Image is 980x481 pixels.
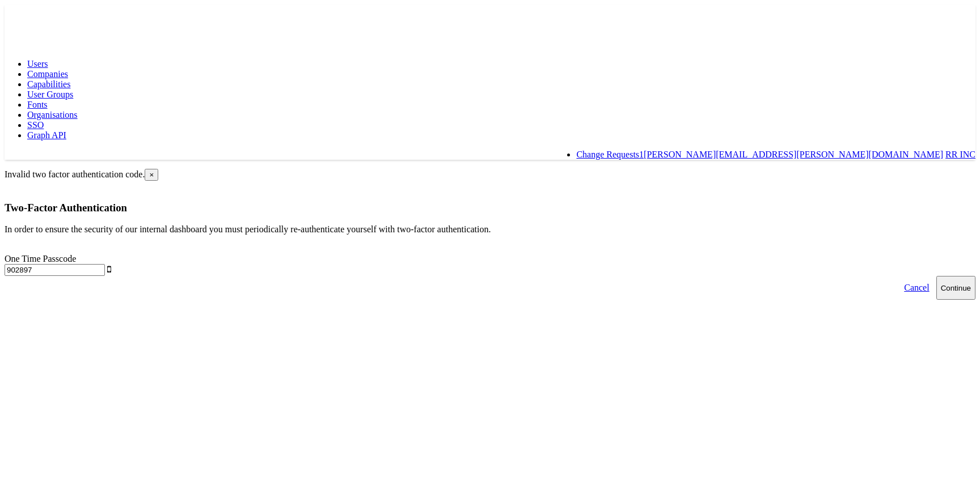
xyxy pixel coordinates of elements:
a: Graph API [27,130,66,140]
p: In order to ensure the security of our internal dashboard you must periodically re-authenticate y... [5,224,975,235]
a: Companies [27,69,68,79]
span: 1 [639,150,644,159]
a: SSO [27,120,44,130]
a: [PERSON_NAME][EMAIL_ADDRESS][PERSON_NAME][DOMAIN_NAME] [644,150,943,159]
a: Fonts [27,100,48,109]
a: Organisations [27,110,78,120]
input: Enter the code [5,264,105,276]
button: Close [145,169,158,181]
div: Invalid two factor authentication code. [5,169,975,181]
a: RR INC [945,150,975,159]
h3: Two-Factor Authentication [5,202,975,214]
a: Cancel [897,276,936,300]
a: Users [27,59,48,69]
a: User Groups [27,90,73,99]
a: Change Requests1 [576,150,644,159]
span: × [149,171,154,179]
label: One Time Passcode [5,254,76,263]
a: Capabilities [27,79,70,89]
button: Continue [936,276,975,300]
